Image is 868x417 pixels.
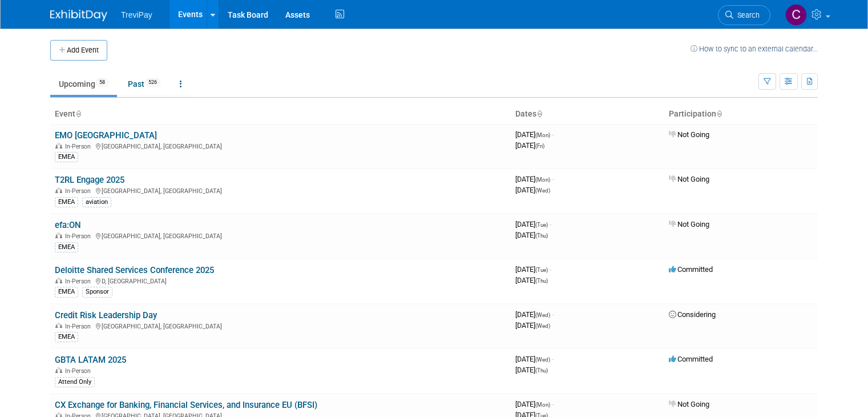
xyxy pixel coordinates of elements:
[535,177,550,183] span: (Mon)
[669,400,709,408] span: Not Going
[515,231,548,239] span: [DATE]
[535,267,548,273] span: (Tue)
[55,400,317,410] a: CX Exchange for Banking, Financial Services, and Insurance EU (BFSI)
[535,187,550,194] span: (Wed)
[515,366,548,374] span: [DATE]
[55,355,126,365] a: GBTA LATAM 2025
[535,356,550,363] span: (Wed)
[515,220,551,228] span: [DATE]
[55,232,62,238] img: In-Person Event
[145,78,160,87] span: 526
[552,355,554,363] span: -
[669,130,709,139] span: Not Going
[55,321,506,330] div: [GEOGRAPHIC_DATA], [GEOGRAPHIC_DATA]
[552,175,554,183] span: -
[55,130,157,141] a: EMO [GEOGRAPHIC_DATA]
[669,220,709,228] span: Not Going
[65,143,94,150] span: In-Person
[96,78,108,87] span: 58
[515,355,554,363] span: [DATE]
[65,187,94,195] span: In-Person
[50,73,117,95] a: Upcoming58
[515,310,554,319] span: [DATE]
[535,323,550,329] span: (Wed)
[515,141,544,150] span: [DATE]
[550,265,551,274] span: -
[55,143,62,149] img: In-Person Event
[82,287,112,297] div: Sponsor
[121,10,152,19] span: TreviPay
[535,278,548,284] span: (Thu)
[55,197,78,207] div: EMEA
[50,40,107,61] button: Add Event
[535,132,550,138] span: (Mon)
[55,152,78,162] div: EMEA
[55,377,95,387] div: Attend Only
[55,141,506,150] div: [GEOGRAPHIC_DATA], [GEOGRAPHIC_DATA]
[50,10,107,21] img: ExhibitDay
[718,5,770,25] a: Search
[733,11,760,19] span: Search
[669,265,713,274] span: Committed
[55,186,506,195] div: [GEOGRAPHIC_DATA], [GEOGRAPHIC_DATA]
[515,400,554,408] span: [DATE]
[515,276,548,284] span: [DATE]
[82,197,111,207] div: aviation
[515,175,554,183] span: [DATE]
[55,187,62,193] img: In-Person Event
[535,222,548,228] span: (Tue)
[669,355,713,363] span: Committed
[50,105,511,124] th: Event
[511,105,664,124] th: Dates
[55,332,78,342] div: EMEA
[535,232,548,239] span: (Thu)
[65,232,94,240] span: In-Person
[669,310,716,319] span: Considering
[550,220,551,228] span: -
[716,109,722,118] a: Sort by Participation Type
[75,109,81,118] a: Sort by Event Name
[535,402,550,408] span: (Mon)
[535,312,550,318] span: (Wed)
[55,323,62,328] img: In-Person Event
[55,231,506,240] div: [GEOGRAPHIC_DATA], [GEOGRAPHIC_DATA]
[55,242,78,252] div: EMEA
[515,186,550,194] span: [DATE]
[664,105,818,124] th: Participation
[535,367,548,374] span: (Thu)
[55,276,506,285] div: D, [GEOGRAPHIC_DATA]
[552,310,554,319] span: -
[535,143,544,149] span: (Fri)
[65,278,94,285] span: In-Person
[55,175,124,185] a: T2RL Engage 2025
[55,367,62,373] img: In-Person Event
[515,130,554,139] span: [DATE]
[536,109,542,118] a: Sort by Start Date
[65,367,94,375] span: In-Person
[55,265,214,275] a: Deloitte Shared Services Conference 2025
[55,287,78,297] div: EMEA
[515,265,551,274] span: [DATE]
[669,175,709,183] span: Not Going
[552,130,554,139] span: -
[119,73,169,95] a: Past526
[55,310,157,320] a: Credit Risk Leadership Day
[55,220,81,230] a: efa:ON
[691,45,818,53] a: How to sync to an external calendar...
[55,278,62,283] img: In-Person Event
[65,323,94,330] span: In-Person
[552,400,554,408] span: -
[785,4,807,26] img: Celia Ahrens
[515,321,550,330] span: [DATE]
